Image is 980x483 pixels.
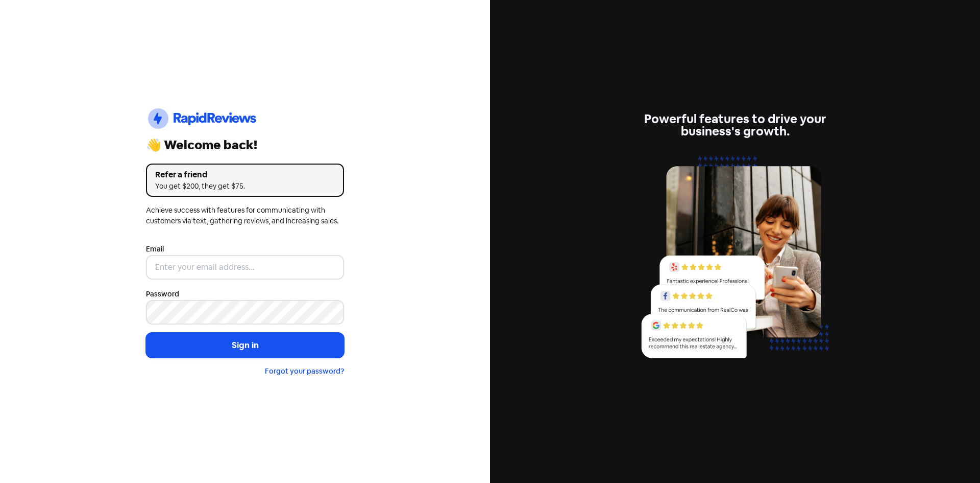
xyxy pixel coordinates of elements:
[636,150,834,370] img: reviews
[146,139,344,151] div: 👋 Welcome back!
[146,333,344,358] button: Sign in
[146,255,344,280] input: Enter your email address...
[636,113,834,137] div: Powerful features to drive your business's growth.
[146,205,344,226] div: Achieve success with features for communicating with customers via text, gathering reviews, and i...
[146,244,164,255] label: Email
[146,289,179,300] label: Password
[155,181,335,192] div: You get $200, they get $75.
[265,366,344,376] a: Forgot your password?
[155,169,335,181] div: Refer a friend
